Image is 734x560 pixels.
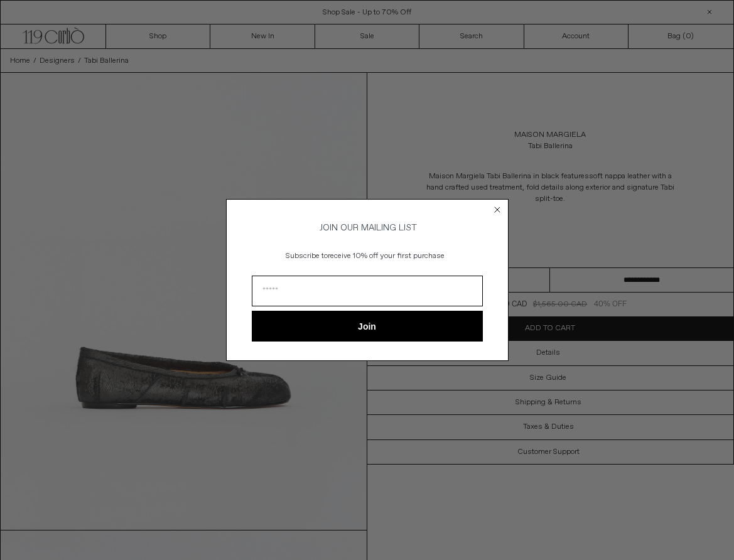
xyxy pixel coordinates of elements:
[318,222,417,234] span: JOIN OUR MAILING LIST
[328,251,445,261] span: receive 10% off your first purchase
[252,311,483,342] button: Join
[286,251,328,261] span: Subscribe to
[491,203,504,216] button: Close dialog
[252,276,483,306] input: Email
